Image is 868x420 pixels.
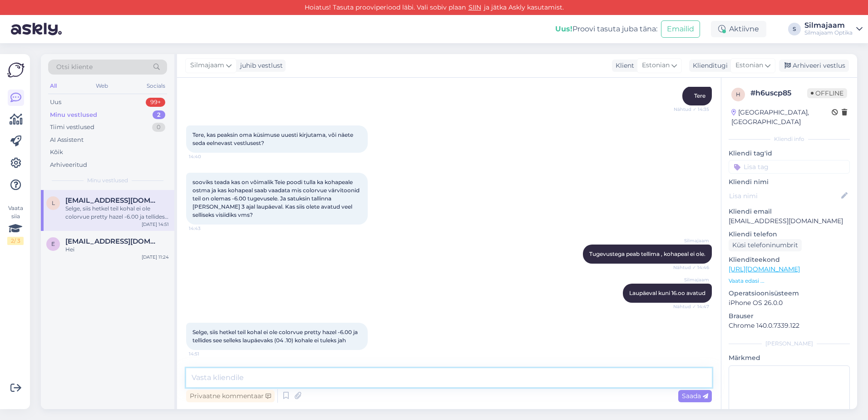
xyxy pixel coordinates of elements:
span: Minu vestlused [87,176,128,185]
div: Web [94,80,110,92]
p: iPhone OS 26.0.0 [729,298,850,308]
div: Kliendi info [729,135,850,143]
div: [PERSON_NAME] [729,340,850,348]
div: Tiimi vestlused [50,123,94,132]
div: Aktiivne [711,21,766,37]
p: Klienditeekond [729,255,850,265]
span: Tere [694,92,705,99]
span: L [52,200,55,206]
p: Kliendi nimi [729,177,850,187]
span: Tere, kas peaksin oma küsimuse uuesti kirjutama, või näete seda eelnevast vestlusest? [192,131,355,146]
span: Silmajaam [190,60,224,70]
div: Klienditugi [689,61,728,70]
a: SIIN [466,3,484,11]
p: [EMAIL_ADDRESS][DOMAIN_NAME] [729,216,850,226]
div: 2 / 3 [7,237,24,245]
div: Selge, siis hetkel teil kohal ei ole colorvue pretty hazel -6.00 ja tellides see selleks laupäeva... [65,205,169,221]
div: Uus [50,98,61,107]
button: Emailid [661,20,700,38]
div: # h6uscp85 [750,88,807,99]
span: Selge, siis hetkel teil kohal ei ole colorvue pretty hazel -6.00 ja tellides see selleks laupäeva... [192,329,359,344]
div: S [788,23,801,35]
span: Tugevustega peab tellima , kohapeal ei ole. [589,250,705,257]
p: Operatsioonisüsteem [729,289,850,298]
div: 2 [153,110,165,120]
p: Vaata edasi ... [729,277,850,285]
img: Askly Logo [7,61,25,79]
span: Saada [682,392,708,400]
b: Uus! [555,25,572,33]
input: Lisa tag [729,160,850,174]
div: AI Assistent [50,135,84,145]
span: Silmajaam [675,237,709,244]
span: Laupäeval kuni 16.oo avatud [629,290,705,296]
span: h [736,91,740,98]
div: Socials [145,80,167,92]
span: 14:40 [189,153,223,160]
div: [GEOGRAPHIC_DATA], [GEOGRAPHIC_DATA] [731,108,832,127]
p: Chrome 140.0.7339.122 [729,321,850,330]
div: Klient [612,61,634,70]
div: Silmajaam [804,22,853,29]
div: 99+ [146,98,165,107]
span: Nähtud ✓ 14:35 [674,106,709,113]
p: Brauser [729,311,850,321]
span: Otsi kliente [56,62,93,72]
div: Silmajaam Optika [804,29,853,36]
div: Privaatne kommentaar [186,390,275,402]
span: 14:43 [189,225,223,232]
span: Estonian [642,60,670,70]
div: Kõik [50,148,63,157]
div: Hei [65,245,169,254]
span: Nähtud ✓ 14:46 [673,264,709,271]
span: Offline [807,88,847,98]
div: Arhiveeritud [50,160,87,170]
div: [DATE] 14:51 [142,221,169,228]
div: All [48,80,59,92]
div: Küsi telefoninumbrit [729,239,802,251]
div: Vaata siia [7,204,24,245]
span: Estonian [735,60,763,70]
div: [DATE] 11:24 [142,254,169,260]
span: Laura.ambre.002@mail.ee [65,196,160,205]
p: Kliendi tag'id [729,149,850,158]
span: Nähtud ✓ 14:47 [673,303,709,310]
span: Silmajaam [675,276,709,283]
p: Märkmed [729,353,850,363]
p: Kliendi telefon [729,230,850,239]
div: 0 [152,123,165,132]
div: Minu vestlused [50,110,97,120]
div: Proovi tasuta juba täna: [555,24,657,35]
a: SilmajaamSilmajaam Optika [804,22,863,36]
input: Lisa nimi [729,191,839,201]
span: sooviks teada kas on võimalik Teie poodi tulla ka kohapeale ostma ja kas kohapeal saab vaadata mi... [192,179,361,218]
span: E [51,240,55,247]
span: Eija.Juhola-al-juboori@pori.fi [65,237,160,245]
a: [URL][DOMAIN_NAME] [729,265,800,273]
div: Arhiveeri vestlus [779,60,849,72]
span: 14:51 [189,350,223,357]
div: juhib vestlust [237,61,283,70]
p: Kliendi email [729,207,850,216]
